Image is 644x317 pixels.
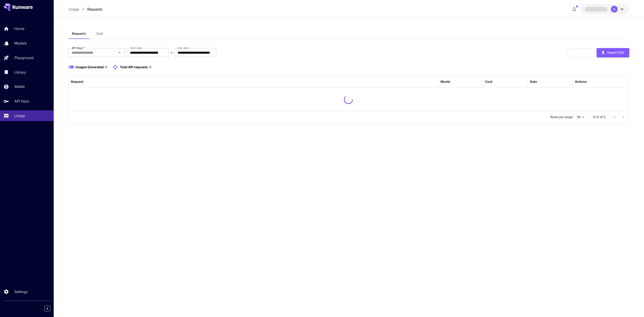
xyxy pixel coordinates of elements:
[14,26,24,31] p: Home
[580,4,629,14] button: IB
[120,65,149,69] span: Total API requests:
[597,48,629,57] button: Export CSV
[72,46,85,50] label: API Keys
[76,65,105,69] span: Images Generated:
[48,304,54,313] div: Collapse sidebar
[149,65,151,69] span: 0
[14,40,27,46] p: Models
[96,32,103,36] span: Cost
[14,98,29,104] p: API Keys
[14,55,34,60] p: Playground
[530,80,537,83] div: Date
[72,32,86,36] span: Requests
[593,115,606,119] p: 0–0 of 0
[130,46,142,50] label: Start date
[550,115,573,119] p: Rows per page:
[68,6,79,12] a: Usage
[44,306,50,311] button: Collapse sidebar
[485,80,492,83] div: Cost
[14,113,25,118] p: Usage
[14,84,25,89] p: Wallet
[575,114,586,120] div: 50
[441,80,450,83] div: Model
[178,46,189,50] label: End date
[87,6,102,12] a: Requests
[611,6,618,13] div: IB
[575,80,587,83] div: Actions
[68,6,102,12] nav: breadcrumb
[14,70,26,75] p: Library
[105,65,107,69] span: 0
[170,50,173,55] p: ~
[71,80,83,83] div: Request
[117,49,123,56] button: Open
[14,289,28,294] p: Settings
